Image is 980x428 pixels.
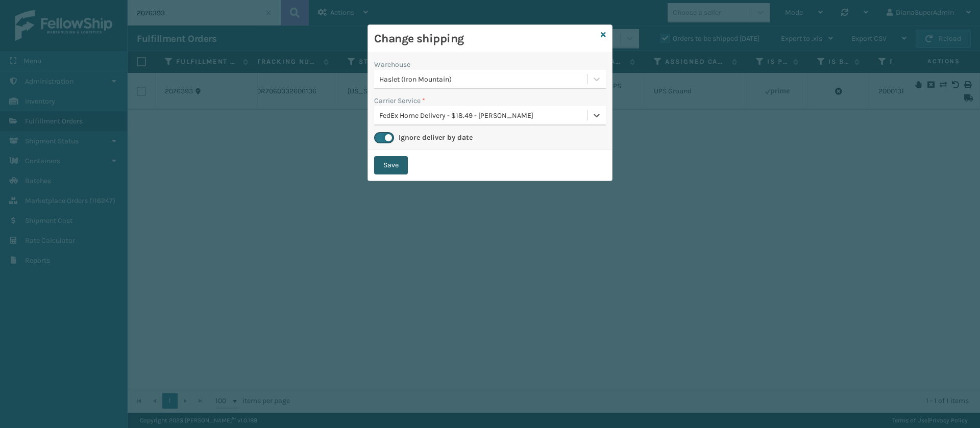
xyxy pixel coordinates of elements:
h3: Change shipping [374,31,597,46]
div: FedEx Home Delivery - $18.49 - [PERSON_NAME] [379,110,588,121]
label: Ignore deliver by date [399,133,473,142]
button: Save [374,156,408,174]
label: Carrier Service [374,95,425,106]
div: Haslet (Iron Mountain) [379,74,588,85]
label: Warehouse [374,59,410,70]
